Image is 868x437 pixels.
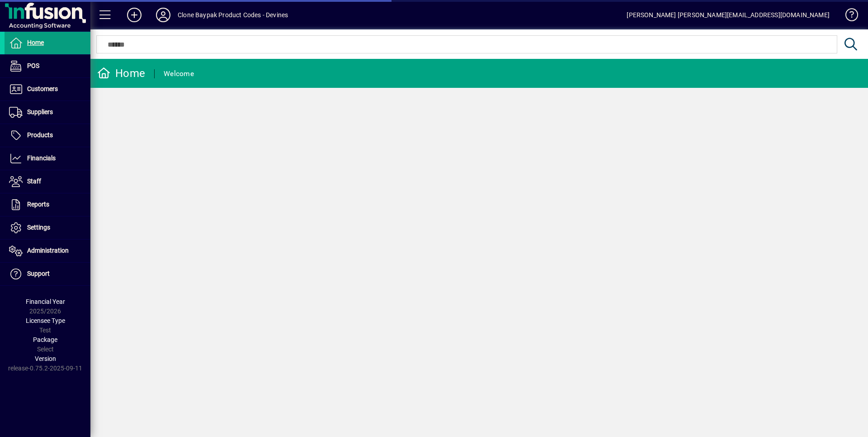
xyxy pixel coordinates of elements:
[120,7,149,23] button: Add
[27,85,58,92] span: Customers
[27,247,69,254] span: Administration
[27,131,53,139] span: Products
[5,240,90,262] a: Administration
[5,147,90,170] a: Financials
[27,154,56,162] span: Financials
[5,263,90,285] a: Support
[27,108,53,115] span: Suppliers
[33,336,57,343] span: Package
[27,201,49,208] span: Reports
[27,62,39,69] span: POS
[27,270,50,277] span: Support
[35,355,56,362] span: Version
[5,170,90,193] a: Staff
[627,8,830,22] div: [PERSON_NAME] [PERSON_NAME][EMAIL_ADDRESS][DOMAIN_NAME]
[97,66,145,81] div: Home
[178,8,288,22] div: Clone Baypak Product Codes - Devines
[5,193,90,216] a: Reports
[5,124,90,147] a: Products
[839,2,857,31] a: Knowledge Base
[26,317,65,324] span: Licensee Type
[27,39,44,46] span: Home
[5,55,90,77] a: POS
[26,298,65,305] span: Financial Year
[5,78,90,101] a: Customers
[164,67,194,81] div: Welcome
[27,224,50,231] span: Settings
[149,7,178,23] button: Profile
[5,216,90,239] a: Settings
[27,178,41,185] span: Staff
[5,101,90,124] a: Suppliers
